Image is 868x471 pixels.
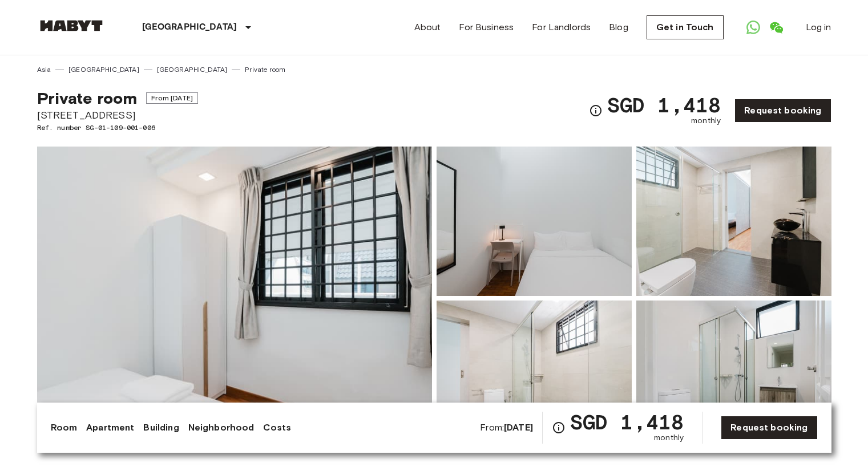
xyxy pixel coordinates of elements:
a: Request booking [721,416,817,440]
img: Picture of unit SG-01-109-001-006 [636,147,831,296]
a: For Landlords [532,21,591,34]
a: Asia [37,64,51,75]
p: [GEOGRAPHIC_DATA] [142,21,237,34]
img: Picture of unit SG-01-109-001-006 [437,301,632,450]
a: Costs [263,421,291,435]
a: Building [143,421,179,435]
span: Private room [37,88,138,108]
a: Room [51,421,78,435]
img: Marketing picture of unit SG-01-109-001-006 [37,147,432,450]
a: About [414,21,441,34]
a: Open WeChat [765,16,788,39]
a: Blog [609,21,628,34]
a: [GEOGRAPHIC_DATA] [68,64,139,75]
b: [DATE] [504,422,533,433]
a: Request booking [734,99,831,123]
a: [GEOGRAPHIC_DATA] [157,64,228,75]
a: Apartment [86,421,134,435]
span: SGD 1,418 [570,412,684,432]
span: monthly [654,432,684,444]
span: From [DATE] [146,92,198,104]
img: Picture of unit SG-01-109-001-006 [636,301,831,450]
span: monthly [691,115,721,127]
a: For Business [459,21,514,34]
a: Neighborhood [188,421,255,435]
span: Ref. number SG-01-109-001-006 [37,123,198,133]
a: Open WhatsApp [742,16,765,39]
img: Picture of unit SG-01-109-001-006 [437,147,632,296]
a: Log in [806,21,831,34]
span: [STREET_ADDRESS] [37,108,198,123]
svg: Check cost overview for full price breakdown. Please note that discounts apply to new joiners onl... [552,421,566,435]
a: Get in Touch [647,15,724,39]
img: Habyt [37,20,106,31]
a: Private room [245,64,285,75]
span: From: [480,421,533,434]
span: SGD 1,418 [607,95,721,115]
svg: Check cost overview for full price breakdown. Please note that discounts apply to new joiners onl... [589,104,603,117]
